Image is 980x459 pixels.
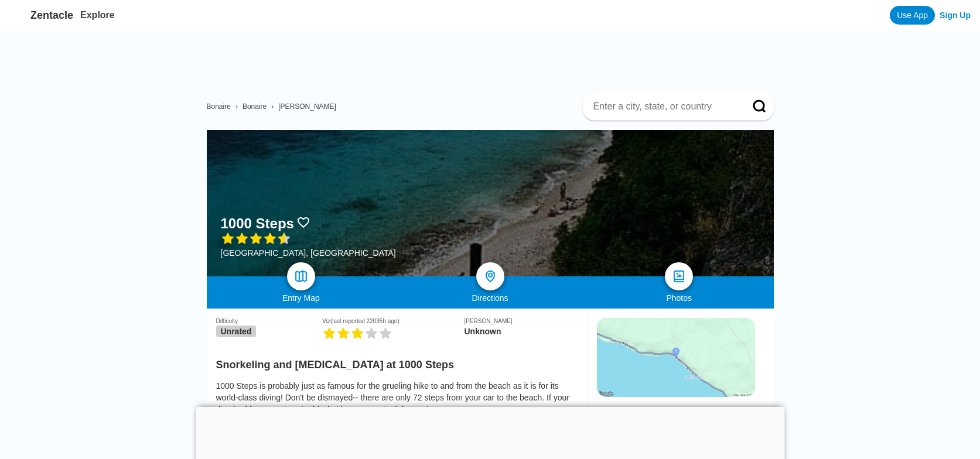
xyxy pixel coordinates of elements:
div: Photos [585,293,774,303]
a: [PERSON_NAME] [278,102,336,111]
a: Explore [80,10,115,20]
span: Zentacle [30,9,73,22]
div: Difficulty [216,318,323,324]
input: Enter a city, state, or country [592,101,736,112]
span: Unrated [216,326,257,337]
a: Zentacle logoZentacle [9,6,73,25]
a: map [287,262,315,290]
a: photos [665,262,693,290]
div: 1000 Steps is probably just as famous for the grueling hike to and from the beach as it is for it... [216,380,578,450]
a: Use App [890,6,935,25]
div: [GEOGRAPHIC_DATA], [GEOGRAPHIC_DATA] [221,248,396,258]
h1: 1000 Steps [221,215,294,232]
div: Unknown [464,327,577,336]
img: static [597,318,755,397]
a: Bonaire [207,102,231,111]
div: Viz (last reported 22035h ago) [322,318,464,324]
a: Sign Up [940,11,971,20]
div: Directions [395,293,585,303]
a: Bonaire [243,102,267,111]
img: map [294,269,308,283]
span: › [271,102,274,111]
img: directions [483,269,497,283]
div: [PERSON_NAME] [464,318,577,324]
h2: Snorkeling and [MEDICAL_DATA] at 1000 Steps [216,352,578,371]
a: directions [476,262,504,290]
div: Entry Map [207,293,396,303]
img: Zentacle logo [9,6,28,25]
span: › [235,102,238,111]
img: photos [672,269,686,283]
